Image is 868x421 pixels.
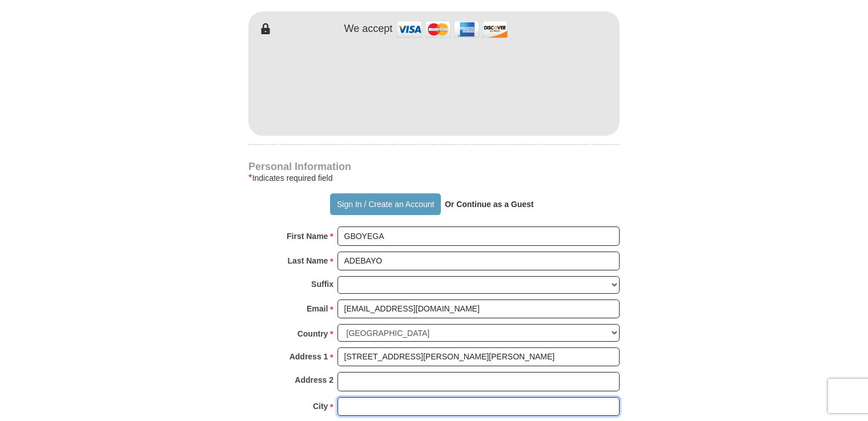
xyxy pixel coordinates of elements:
[298,326,328,342] strong: Country
[290,349,328,365] strong: Address 1
[344,23,393,35] h4: We accept
[307,301,328,317] strong: Email
[330,193,440,215] button: Sign In / Create an Account
[395,17,509,42] img: credit cards accepted
[311,276,333,292] strong: Suffix
[287,228,328,244] strong: First Name
[248,162,620,171] h4: Personal Information
[248,171,620,185] div: Indicates required field
[288,253,328,269] strong: Last Name
[445,200,534,209] strong: Or Continue as a Guest
[295,372,333,388] strong: Address 2
[313,398,328,414] strong: City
